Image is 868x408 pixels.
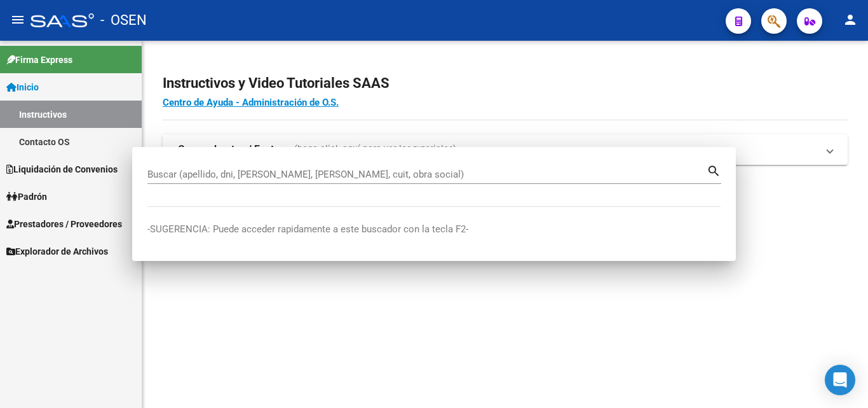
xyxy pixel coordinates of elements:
[6,217,122,231] span: Prestadores / Proveedores
[100,6,147,34] span: - OSEN
[6,53,72,67] span: Firma Express
[10,12,25,27] mat-icon: menu
[163,97,339,108] a: Centro de Ayuda - Administración de O.S.
[6,190,47,204] span: Padrón
[707,162,721,178] mat-icon: search
[147,222,721,237] p: -SUGERENCIA: Puede acceder rapidamente a este buscador con la tecla F2-
[6,162,118,176] span: Liquidación de Convenios
[163,71,848,95] h2: Instructivos y Video Tutoriales SAAS
[825,365,855,395] div: Open Intercom Messenger
[843,12,858,27] mat-icon: person
[6,244,108,258] span: Explorador de Archivos
[294,143,456,157] span: (haga click aquí para ver los tutoriales)
[6,80,39,94] span: Inicio
[178,143,294,157] strong: Comprobantes / Facturas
